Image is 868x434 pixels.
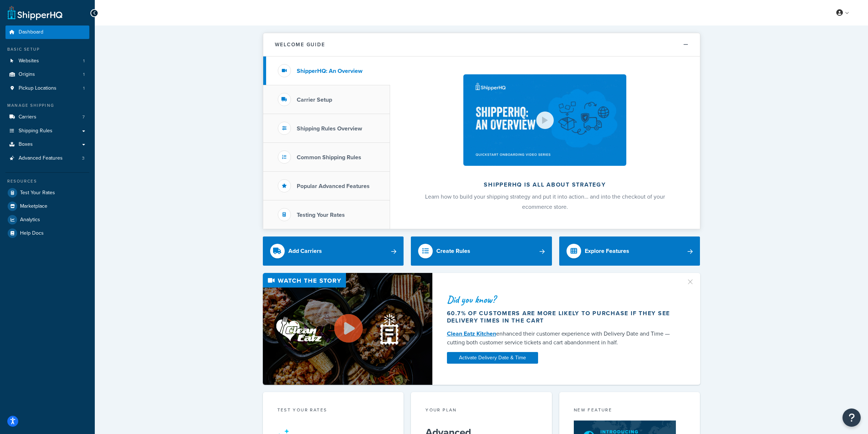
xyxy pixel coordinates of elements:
[585,246,629,256] div: Explore Features
[425,192,665,211] span: Learn how to build your shipping strategy and put it into action… and into the checkout of your e...
[5,110,89,124] a: Carriers7
[5,213,89,226] a: Analytics
[19,141,33,148] span: Boxes
[19,58,39,64] span: Websites
[447,329,677,347] div: enhanced their customer experience with Delivery Date and Time — cutting both customer service ti...
[447,352,538,364] a: Activate Delivery Date & Time
[436,246,470,256] div: Create Rules
[5,68,89,81] li: Origins
[5,26,89,39] a: Dashboard
[83,71,85,78] span: 1
[19,71,35,78] span: Origins
[5,186,89,199] a: Test Your Rates
[574,407,686,415] div: New Feature
[263,33,700,56] button: Welcome Guide
[83,85,85,91] span: 1
[19,155,63,161] span: Advanced Features
[297,125,362,132] h3: Shipping Rules Overview
[20,230,44,236] span: Help Docs
[288,246,322,256] div: Add Carriers
[263,236,404,266] a: Add Carriers
[5,152,89,165] a: Advanced Features3
[297,68,362,74] h3: ShipperHQ: An Overview
[5,46,89,52] div: Basic Setup
[5,68,89,81] a: Origins1
[277,407,389,415] div: Test your rates
[447,310,677,324] div: 60.7% of customers are more likely to purchase if they see delivery times in the cart
[5,138,89,151] a: Boxes
[19,29,43,35] span: Dashboard
[425,407,537,415] div: Your Plan
[297,183,370,189] h3: Popular Advanced Features
[297,212,345,218] h3: Testing Your Rates
[20,217,40,223] span: Analytics
[5,152,89,165] li: Advanced Features
[5,82,89,95] a: Pickup Locations1
[82,114,85,120] span: 7
[411,236,552,266] a: Create Rules
[5,200,89,213] a: Marketplace
[447,294,677,305] div: Did you know?
[5,82,89,95] li: Pickup Locations
[5,102,89,109] div: Manage Shipping
[5,227,89,240] a: Help Docs
[5,54,89,68] a: Websites1
[5,54,89,68] li: Websites
[297,154,361,161] h3: Common Shipping Rules
[82,155,85,161] span: 3
[297,97,332,103] h3: Carrier Setup
[463,74,626,166] img: ShipperHQ is all about strategy
[559,236,700,266] a: Explore Features
[5,110,89,124] li: Carriers
[842,408,861,427] button: Open Resource Center
[5,124,89,138] a: Shipping Rules
[19,114,36,120] span: Carriers
[5,178,89,184] div: Resources
[20,203,47,210] span: Marketplace
[275,42,325,47] h2: Welcome Guide
[83,58,85,64] span: 1
[19,85,57,91] span: Pickup Locations
[20,190,55,196] span: Test Your Rates
[263,273,432,385] img: Video thumbnail
[409,181,681,188] h2: ShipperHQ is all about strategy
[447,329,496,338] a: Clean Eatz Kitchen
[19,128,52,134] span: Shipping Rules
